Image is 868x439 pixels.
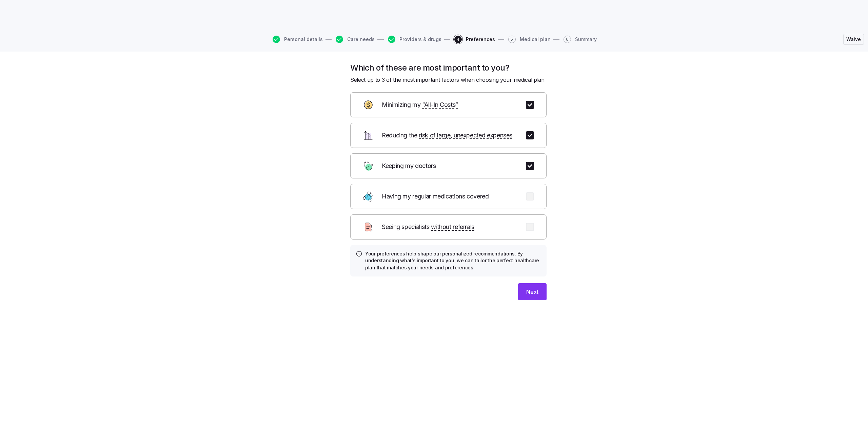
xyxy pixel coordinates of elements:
a: 4Preferences [453,36,495,43]
span: 5 [508,36,516,43]
span: Providers & drugs [399,37,441,42]
a: Personal details [271,36,323,43]
span: Next [526,288,538,296]
button: Providers & drugs [388,36,441,43]
h1: Which of these are most important to you? [350,62,547,73]
span: Reducing the [382,131,512,140]
span: Select up to 3 of the most important factors when choosing your medical plan [350,76,545,84]
a: Care needs [334,36,375,43]
span: Seeing specialists [382,222,474,232]
a: Providers & drugs [387,36,441,43]
span: Waive [846,36,861,43]
span: Minimizing my [382,100,458,110]
span: Having my regular medications covered [382,192,490,202]
span: Preferences [466,37,495,42]
span: “All-In Costs” [422,100,458,110]
button: 6Summary [564,36,597,43]
h4: Your preferences help shape our personalized recommendations. By understanding what's important t... [365,250,541,271]
span: Keeping my doctors [382,161,437,171]
button: Waive [843,34,864,45]
button: 5Medical plan [508,36,551,43]
button: 4Preferences [454,36,495,43]
button: Personal details [273,36,323,43]
span: 4 [454,36,462,43]
span: risk of large, unexpected expenses [419,131,512,140]
button: Care needs [336,36,375,43]
span: Medical plan [520,37,551,42]
button: Next [518,283,547,300]
span: without referrals [431,222,474,232]
span: Summary [575,37,597,42]
span: Care needs [347,37,375,42]
span: Personal details [284,37,323,42]
span: 6 [564,36,571,43]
